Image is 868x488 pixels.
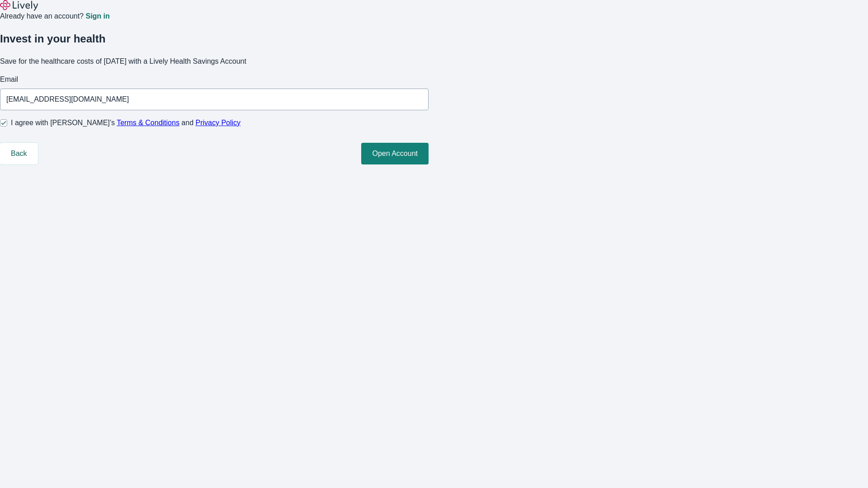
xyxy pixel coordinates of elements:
a: Privacy Policy [196,119,241,127]
span: I agree with [PERSON_NAME]’s and [11,117,241,128]
a: Sign in [85,13,109,20]
button: Open Account [361,143,429,164]
a: Terms & Conditions [117,119,179,127]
